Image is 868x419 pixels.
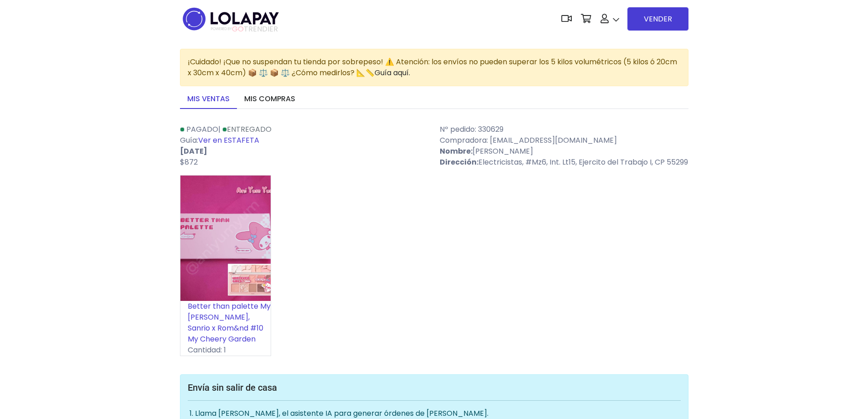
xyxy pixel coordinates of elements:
[440,124,688,135] p: Nº pedido: 330629
[440,157,688,168] p: Electricistas, #Mz6, Int. Lt15, Ejercito del Trabajo I, CP 55299
[180,146,429,157] p: [DATE]
[237,90,303,109] a: Mis compras
[175,124,434,168] div: | Guía:
[198,135,259,145] a: Ver en ESTAFETA
[440,157,478,167] strong: Dirección:
[211,25,278,33] span: TRENDIER
[232,24,244,34] span: GO
[222,124,272,134] a: Entregado
[180,5,282,33] img: logo
[186,124,218,134] span: Pagado
[188,57,677,78] span: ¡Cuidado! ¡Que no suspendan tu tienda por sobrepeso! ⚠️ Atención: los envíos no pueden superar lo...
[211,26,232,31] span: POWERED BY
[180,90,237,109] a: Mis ventas
[180,345,271,356] p: Cantidad: 1
[440,135,688,146] p: Compradora: [EMAIL_ADDRESS][DOMAIN_NAME]
[188,382,681,393] h5: Envía sin salir de casa
[180,176,271,301] img: small_1720319866932.jpeg
[440,146,473,156] strong: Nombre:
[627,7,688,31] a: VENDER
[375,67,410,78] a: Guía aquí.
[188,301,271,344] a: Better than palette My [PERSON_NAME], Sanrio x Rom&nd #10 My Cheery Garden
[180,157,198,167] span: $872
[440,146,688,157] p: [PERSON_NAME]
